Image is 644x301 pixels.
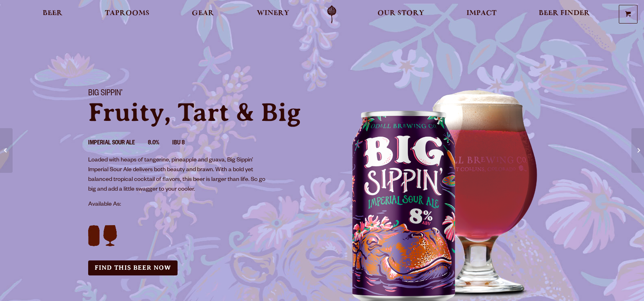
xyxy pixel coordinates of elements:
[43,10,63,17] span: Beer
[88,138,148,149] li: Imperial Sour Ale
[100,5,155,24] a: Taprooms
[88,89,312,99] h1: Big Sippin’
[88,260,178,275] a: Find this Beer Now
[533,5,595,24] a: Beer Finder
[37,5,68,24] a: Beer
[172,138,198,149] li: IBU 8
[192,10,214,17] span: Gear
[466,10,497,17] span: Impact
[539,10,590,17] span: Beer Finder
[372,5,429,24] a: Our Story
[252,5,295,24] a: Winery
[88,157,265,193] span: Loaded with heaps of tangerine, pineapple and guava, Big Sippin’ Imperial Sour Ale delivers both ...
[88,99,312,125] p: Fruity, Tart & Big
[88,200,312,210] p: Available As:
[377,10,424,17] span: Our Story
[105,10,150,17] span: Taprooms
[186,5,219,24] a: Gear
[461,5,502,24] a: Impact
[148,138,172,149] li: 8.0%
[317,5,347,24] a: Odell Home
[257,10,289,17] span: Winery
